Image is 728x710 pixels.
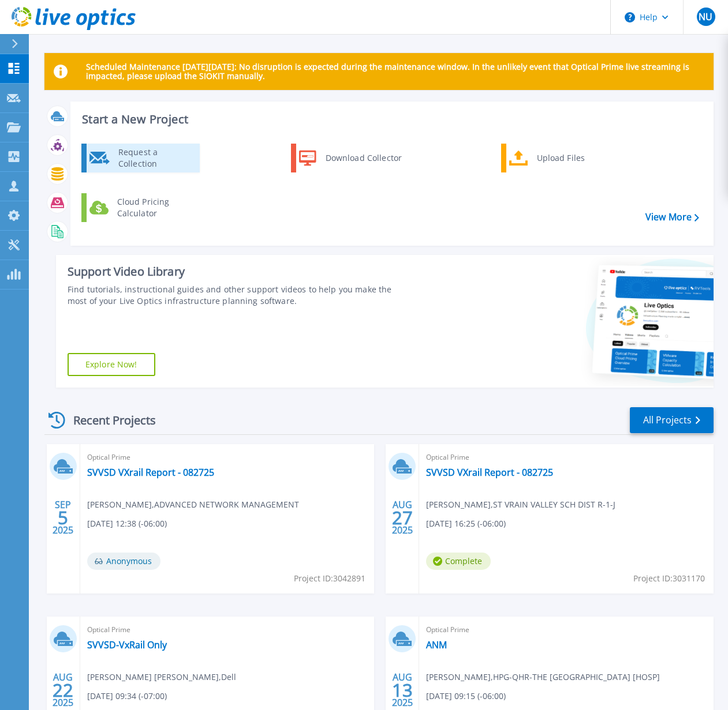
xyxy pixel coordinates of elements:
span: Optical Prime [426,623,707,636]
span: [PERSON_NAME] [PERSON_NAME] , Dell [87,671,236,683]
div: Find tutorials, instructional guides and other support videos to help you make the most of your L... [68,284,409,307]
span: [PERSON_NAME] , ST VRAIN VALLEY SCH DIST R-1-J [426,498,615,511]
h3: Start a New Project [82,113,699,126]
p: Scheduled Maintenance [DATE][DATE]: No disruption is expected during the maintenance window. In t... [86,62,704,81]
a: SVVSD VXrail Report - 082725 [87,467,214,478]
span: [DATE] 16:25 (-06:00) [426,517,506,530]
span: Optical Prime [426,451,707,464]
span: [DATE] 09:15 (-06:00) [426,690,506,703]
div: SEP 2025 [52,497,74,539]
span: Optical Prime [87,451,368,464]
span: Complete [426,553,491,570]
div: Recent Projects [44,406,171,434]
a: SVVSD-VxRail Only [87,639,167,651]
div: Cloud Pricing Calculator [111,196,197,219]
span: [DATE] 12:38 (-06:00) [87,517,167,530]
div: Request a Collection [113,146,197,170]
div: Support Video Library [68,264,409,279]
span: [PERSON_NAME] , HPG-QHR-THE [GEOGRAPHIC_DATA] [HOSP] [426,671,660,683]
span: Anonymous [87,553,160,570]
span: 22 [53,685,73,695]
a: ANM [426,639,447,651]
a: View More [645,212,699,223]
span: Project ID: 3031170 [633,572,705,585]
a: Upload Files [501,144,619,172]
span: Optical Prime [87,623,368,636]
a: Explore Now! [68,353,155,376]
div: Download Collector [320,146,407,170]
span: NU [699,12,712,21]
span: [PERSON_NAME] , ADVANCED NETWORK MANAGEMENT [87,498,299,511]
span: Project ID: 3042891 [294,572,365,585]
a: SVVSD VXrail Report - 082725 [426,467,553,478]
span: [DATE] 09:34 (-07:00) [87,690,167,703]
span: 27 [392,513,413,523]
a: All Projects [630,407,714,433]
a: Cloud Pricing Calculator [81,193,200,222]
a: Download Collector [291,144,409,172]
div: AUG 2025 [391,497,413,539]
a: Request a Collection [81,144,200,172]
span: 13 [392,685,413,695]
span: 5 [58,513,68,523]
div: Upload Files [531,146,617,170]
